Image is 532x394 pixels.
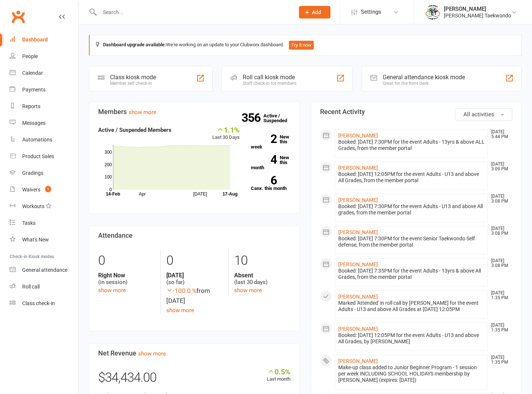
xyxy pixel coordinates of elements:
[383,74,465,81] div: General attendance kiosk mode
[338,165,378,171] a: [PERSON_NAME]
[22,237,49,243] div: What's New
[338,261,378,267] a: [PERSON_NAME]
[10,148,78,165] a: Product Sales
[103,42,166,47] strong: Dashboard upgrade available:
[166,272,223,279] strong: [DATE]
[267,367,290,383] div: Last month
[425,5,440,20] img: thumb_image1638236014.png
[444,12,511,19] div: [PERSON_NAME] Taekwondo
[10,231,78,248] a: What's New
[383,81,465,86] div: Great for the front desk
[98,287,126,294] a: show more
[338,364,485,383] div: Make-up class added to Junior Beginner Program - 1 session per week INCLUDING SCHOOL HOLIDAYS mem...
[22,103,40,109] div: Reports
[9,7,27,26] a: Clubworx
[98,272,155,279] strong: Right Now
[289,41,314,50] button: Try it now
[243,81,296,86] div: Staff check-in for members
[166,286,223,306] div: from [DATE]
[263,108,296,128] a: 356Active / Suspended
[338,139,485,151] div: Booked: [DATE] 7:30PM for the event Adults - 13yrs & above ALL Grades, from the member portal
[361,4,381,20] span: Settings
[166,272,223,286] div: (so far)
[234,250,290,272] div: 10
[110,74,156,81] div: Class kiosk mode
[166,307,194,314] a: show more
[488,226,512,236] time: [DATE] 3:08 PM
[98,272,155,286] div: (in session)
[338,197,378,203] a: [PERSON_NAME]
[338,236,485,248] div: Booked: [DATE] 7:30PM for the event Senior Taekwondo Self defense, from the member portal
[338,268,485,280] div: Booked: [DATE] 7:35PM for the event Adults - 13yrs & above All Grades, from the member portal
[98,232,290,239] h3: Attendance
[488,355,512,365] time: [DATE] 1:35 PM
[98,250,155,272] div: 0
[138,350,166,357] a: show more
[338,300,485,313] div: Marked 'Attended' in roll call by [PERSON_NAME] for the event Adults - U13 and above All Grades a...
[488,162,512,171] time: [DATE] 3:09 PM
[338,294,378,300] a: [PERSON_NAME]
[251,176,290,191] a: 6Canx. this month
[312,9,321,15] span: Add
[488,130,512,139] time: [DATE] 5:44 PM
[455,108,512,121] button: All activities
[89,35,522,56] div: We're working on an update to your Clubworx dashboard.
[338,171,485,184] div: Booked: [DATE] 12:05PM for the event Adults - U13 and above All Grades, from the member portal
[338,326,378,332] a: [PERSON_NAME]
[243,74,296,81] div: Roll call kiosk mode
[251,155,290,170] a: 4New this month
[242,112,263,123] strong: 356
[97,7,289,17] input: Search...
[98,367,290,392] div: $34,434.00
[299,6,330,19] button: Add
[22,53,38,59] div: People
[10,278,78,295] a: Roll call
[338,358,378,364] a: [PERSON_NAME]
[488,194,512,204] time: [DATE] 3:08 PM
[45,186,51,192] span: 1
[22,284,40,290] div: Roll call
[234,287,262,294] a: show more
[98,108,290,116] h3: Members
[22,37,48,43] div: Dashboard
[338,133,378,138] a: [PERSON_NAME]
[98,350,290,357] h3: Net Revenue
[10,181,78,198] a: Waivers 1
[488,291,512,300] time: [DATE] 1:35 PM
[320,108,512,116] h3: Recent Activity
[488,258,512,268] time: [DATE] 3:08 PM
[98,127,172,133] strong: Active / Suspended Members
[338,229,378,235] a: [PERSON_NAME]
[267,367,290,375] div: 0.5%
[22,170,43,176] div: Gradings
[212,126,240,141] div: Last 30 Days
[22,87,46,93] div: Payments
[166,250,223,272] div: 0
[22,70,43,76] div: Calendar
[22,187,40,193] div: Waivers
[10,65,78,81] a: Calendar
[251,175,277,186] strong: 6
[463,111,494,118] span: All activities
[10,131,78,148] a: Automations
[444,6,511,12] div: [PERSON_NAME]
[10,295,78,312] a: Class kiosk mode
[234,272,290,286] div: (last 30 days)
[10,262,78,278] a: General attendance kiosk mode
[10,198,78,215] a: Workouts
[22,267,67,273] div: General attendance
[251,134,290,149] a: 2New this week
[166,287,196,294] span: -100.0 %
[488,323,512,333] time: [DATE] 1:35 PM
[22,153,54,159] div: Product Sales
[22,300,55,306] div: Class check-in
[10,81,78,98] a: Payments
[22,203,44,209] div: Workouts
[338,203,485,216] div: Booked: [DATE] 7:30PM for the event Adults - U13 and above All grades, from the member portal
[10,215,78,231] a: Tasks
[251,154,277,165] strong: 4
[338,332,485,345] div: Booked: [DATE] 12:05PM for the event Adults - U13 and above All Grades, by [PERSON_NAME]
[10,31,78,48] a: Dashboard
[10,48,78,65] a: People
[212,126,240,134] div: 1.1%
